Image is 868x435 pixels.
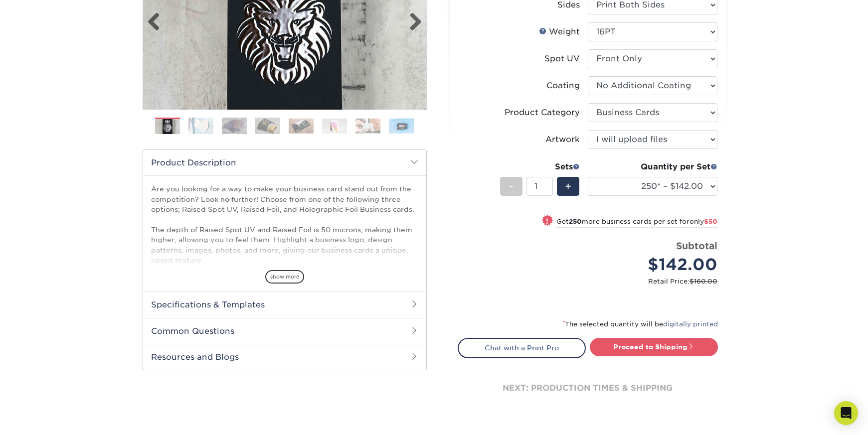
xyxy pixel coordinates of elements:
div: Quantity per Set [588,161,717,173]
h2: Resources and Blogs [143,344,426,370]
div: Sets [500,161,580,173]
h2: Specifications & Templates [143,291,426,317]
iframe: Google Customer Reviews [2,405,85,432]
div: next: production times & shipping [458,358,718,418]
small: Get more business cards per set for [556,218,717,228]
p: Are you looking for a way to make your business card stand out from the competition? Look no furt... [151,184,418,377]
div: Open Intercom Messenger [834,401,858,425]
img: Business Cards 03 [222,117,247,135]
small: Retail Price: [466,277,717,286]
small: The selected quantity will be [563,320,718,328]
strong: 250 [569,218,582,225]
div: Weight [539,26,580,38]
h2: Product Description [143,150,426,175]
a: Proceed to Shipping [590,338,718,356]
span: ! [546,216,548,226]
div: $142.00 [595,253,717,277]
span: $160.00 [690,278,717,285]
img: Business Cards 01 [155,114,180,139]
img: Business Cards 04 [255,117,280,135]
img: Business Cards 07 [355,118,380,134]
h2: Common Questions [143,318,426,344]
img: Business Cards 08 [389,118,414,134]
a: digitally printed [663,320,718,328]
img: Business Cards 06 [322,118,347,134]
img: Business Cards 05 [289,118,314,134]
strong: Subtotal [676,240,717,251]
span: $50 [704,218,717,225]
div: Spot UV [544,53,580,65]
span: only [690,218,717,225]
span: - [509,179,514,194]
a: Chat with a Print Pro [458,338,586,358]
img: Business Cards 02 [188,117,213,135]
span: show more [265,270,304,284]
div: Artwork [545,134,580,145]
div: Product Category [505,107,580,119]
div: Coating [546,80,580,92]
span: + [565,179,571,194]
